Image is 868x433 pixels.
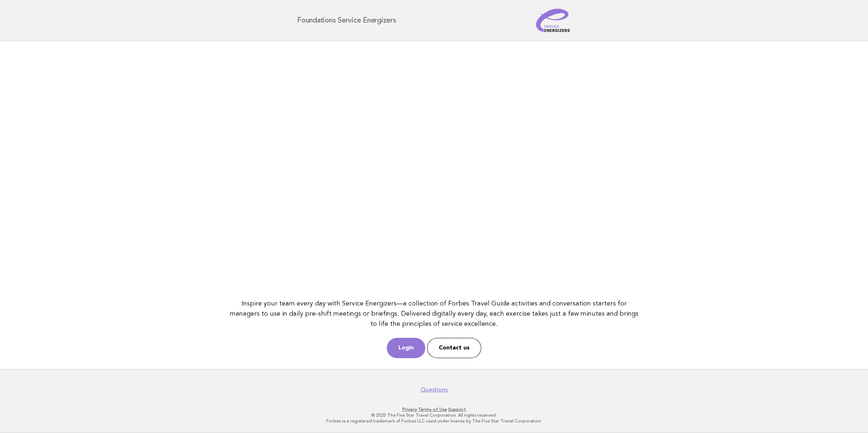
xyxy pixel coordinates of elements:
p: © 2025 The Five Star Travel Corporation. All rights reserved. [212,412,656,418]
p: Inspire your team every day with Service Energizers—a collection of Forbes Travel Guide activitie... [226,299,642,329]
a: Questions [421,386,448,393]
p: Forbes is a registered trademark of Forbes LLC used under license by The Five Star Travel Corpora... [212,418,656,424]
a: Login [387,338,425,358]
img: Service Energizers [536,9,571,32]
a: Contact us [427,338,481,358]
a: Support [448,407,466,412]
iframe: YouTube video player [226,52,642,286]
a: Privacy [402,407,417,412]
a: Terms of Use [418,407,447,412]
h1: Foundations Service Energizers [297,17,396,24]
p: · · [212,406,656,412]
